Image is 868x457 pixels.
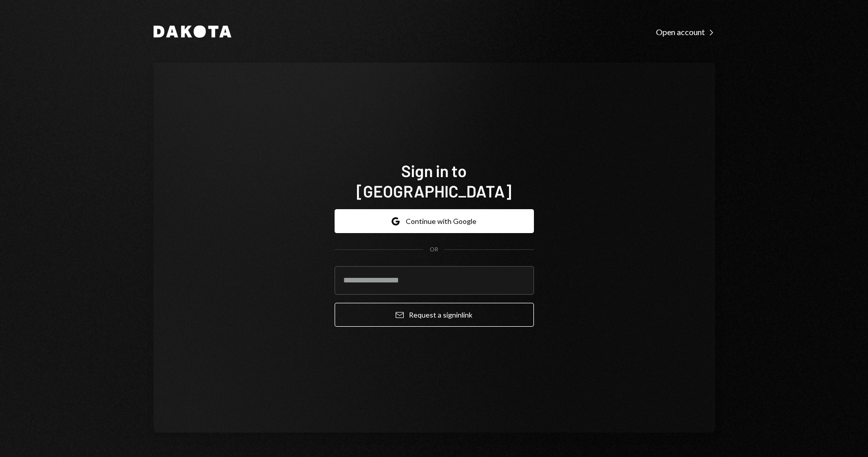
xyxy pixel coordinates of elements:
h1: Sign in to [GEOGRAPHIC_DATA] [335,160,534,201]
div: Open account [656,27,715,37]
div: OR [430,245,438,254]
a: Open account [656,26,715,37]
button: Continue with Google [335,209,534,233]
button: Request a signinlink [335,303,534,327]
